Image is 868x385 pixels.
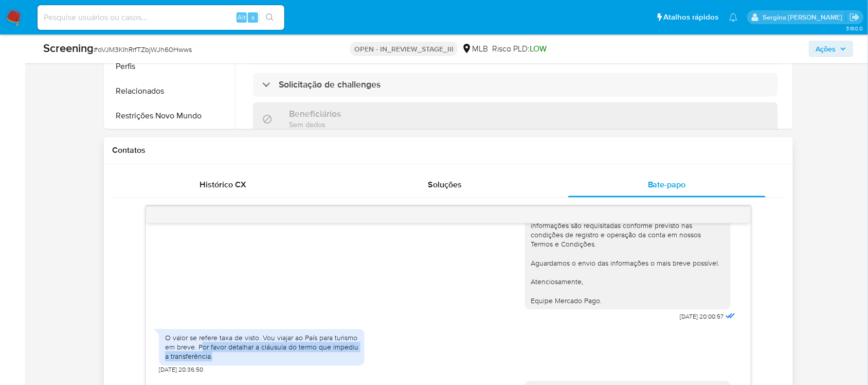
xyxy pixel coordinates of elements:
[94,44,192,55] span: # oVJM3KIhRrfTZbjWJh60Hwws
[763,12,846,22] p: sergina.neta@mercadolivre.com
[106,55,235,79] button: Perfis
[849,12,860,23] a: Sair
[279,79,381,91] h3: Solicitação de challenges
[648,179,686,191] span: Bate-papo
[112,146,785,156] h1: Contatos
[462,43,488,55] div: MLB
[289,120,341,130] p: Sem dados
[816,41,836,57] span: Ações
[428,179,462,191] span: Soluções
[350,42,458,56] p: OPEN - IN_REVIEW_STAGE_III
[106,104,235,129] button: Restrições Novo Mundo
[159,366,203,374] span: [DATE] 20:36:50
[253,73,778,97] div: Solicitação de challenges
[238,12,246,22] span: Alt
[664,12,719,23] span: Atalhos rápidos
[530,43,547,55] span: LOW
[259,10,280,25] button: search-icon
[729,13,738,22] a: Notificações
[289,109,341,120] h3: Beneficiários
[809,41,854,57] button: Ações
[106,79,235,104] button: Relacionados
[200,179,246,191] span: Histórico CX
[38,11,284,24] input: Pesquise usuários ou casos...
[680,313,724,321] span: [DATE] 20:00:57
[846,24,863,32] span: 3.160.0
[492,43,547,55] span: Risco PLD:
[253,102,778,136] div: BeneficiáriosSem dados
[165,334,358,362] div: O valor se refere taxa de visto. Vou viajar ao País para turismo em breve. Por favor detalhar a c...
[251,12,255,22] span: s
[43,40,94,56] b: Screening
[531,165,725,306] div: Olá [PERSON_NAME] , Com base na atividade registrada em sua conta, precisamos que você informe o ...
